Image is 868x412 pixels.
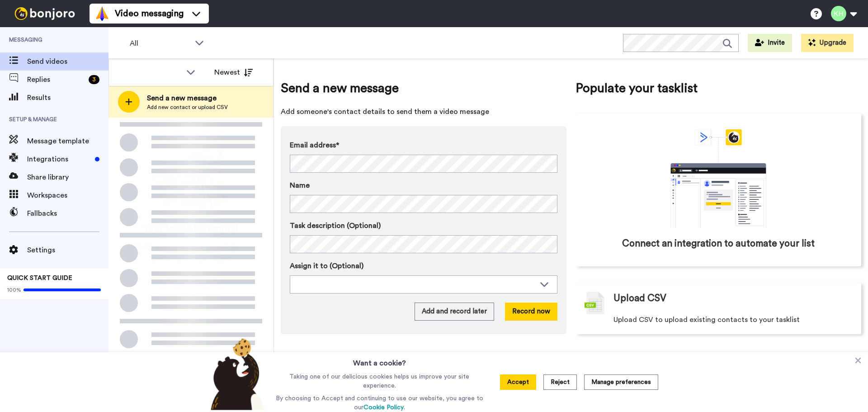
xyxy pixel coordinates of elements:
[585,292,604,314] img: csv-grey.png
[353,352,406,369] h3: Want a cookie?
[274,372,486,390] p: Taking one of our delicious cookies helps us improve your site experience.
[95,6,109,21] img: vm-color.svg
[89,75,99,84] div: 3
[281,79,566,97] span: Send a new message
[203,338,269,410] img: bear-with-cookie.png
[500,374,536,390] button: Accept
[576,79,861,97] span: Populate your tasklist
[27,154,91,165] span: Integrations
[505,303,557,321] button: Record now
[27,92,108,103] span: Results
[290,220,557,231] label: Task description (Optional)
[208,63,259,81] button: Newest
[146,143,236,215] img: ready-set-action.png
[7,286,21,294] span: 100%
[27,208,108,219] span: Fallbacks
[584,374,658,390] button: Manage preferences
[281,106,566,117] span: Add someone's contact details to send them a video message
[11,7,79,20] img: bj-logo-header-white.svg
[622,237,815,251] span: Connect an integration to automate your list
[415,303,494,321] button: Add and record later
[363,404,404,411] a: Cookie Policy
[144,222,239,236] span: Your tasklist is empty!
[651,129,786,228] div: animation
[27,245,108,256] span: Settings
[27,136,108,147] span: Message template
[801,34,854,52] button: Upgrade
[290,180,310,191] span: Name
[748,34,792,52] button: Invite
[122,242,260,264] span: Add new contacts to send them personalised messages
[147,104,228,111] span: Add new contact or upload CSV
[27,190,108,201] span: Workspaces
[613,314,800,325] span: Upload CSV to upload existing contacts to your tasklist
[543,374,577,390] button: Reject
[274,394,486,412] p: By choosing to Accept and continuing to use our website, you agree to our .
[290,140,557,151] label: Email address*
[290,260,557,271] label: Assign it to (Optional)
[27,172,108,183] span: Share library
[7,275,72,281] span: QUICK START GUIDE
[115,7,184,20] span: Video messaging
[27,74,85,85] span: Replies
[147,93,228,104] span: Send a new message
[27,56,108,67] span: Send videos
[613,292,666,305] span: Upload CSV
[130,38,190,49] span: All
